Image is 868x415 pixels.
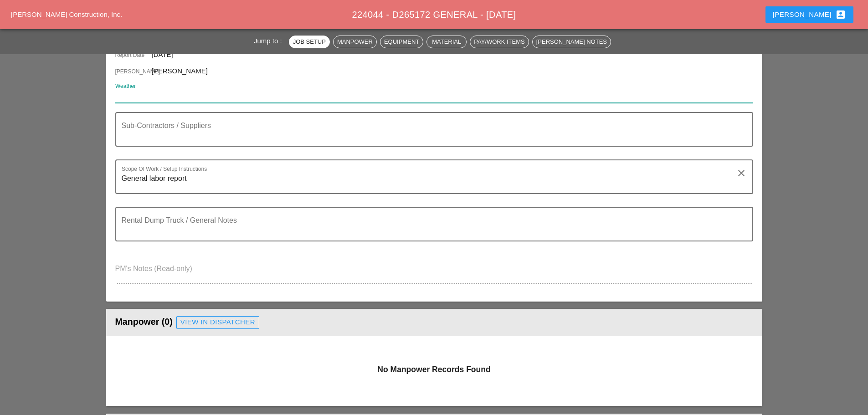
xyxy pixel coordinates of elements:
[254,37,286,45] span: Jump to :
[122,124,740,146] textarea: Sub-Contractors / Suppliers
[426,36,467,48] button: Material
[333,36,377,48] button: Manpower
[773,9,846,20] div: [PERSON_NAME]
[115,364,753,375] h3: No Manpower Records Found
[176,316,259,329] a: View in Dispatcher
[115,313,753,332] div: Manpower (0)
[152,51,173,58] span: [DATE]
[152,67,208,75] span: [PERSON_NAME]
[532,36,611,48] button: [PERSON_NAME] Notes
[352,10,516,20] span: 224044 - D265172 GENERAL - [DATE]
[835,9,846,20] i: account_box
[122,219,740,241] textarea: Rental Dump Truck / General Notes
[115,67,152,76] span: [PERSON_NAME]
[337,37,373,46] div: Manpower
[431,37,462,46] div: Material
[736,168,747,179] i: clear
[115,261,753,283] textarea: PM's Notes (Read-only)
[474,37,524,46] div: Pay/Work Items
[115,51,152,59] span: Report Date
[115,88,740,103] input: Weather
[293,37,326,46] div: Job Setup
[536,37,607,46] div: [PERSON_NAME] Notes
[765,6,853,23] button: [PERSON_NAME]
[122,171,740,193] textarea: Scope Of Work / Setup Instructions
[289,36,330,48] button: Job Setup
[180,317,255,328] div: View in Dispatcher
[384,37,419,46] div: Equipment
[380,36,423,48] button: Equipment
[470,36,529,48] button: Pay/Work Items
[11,10,122,18] a: [PERSON_NAME] Construction, Inc.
